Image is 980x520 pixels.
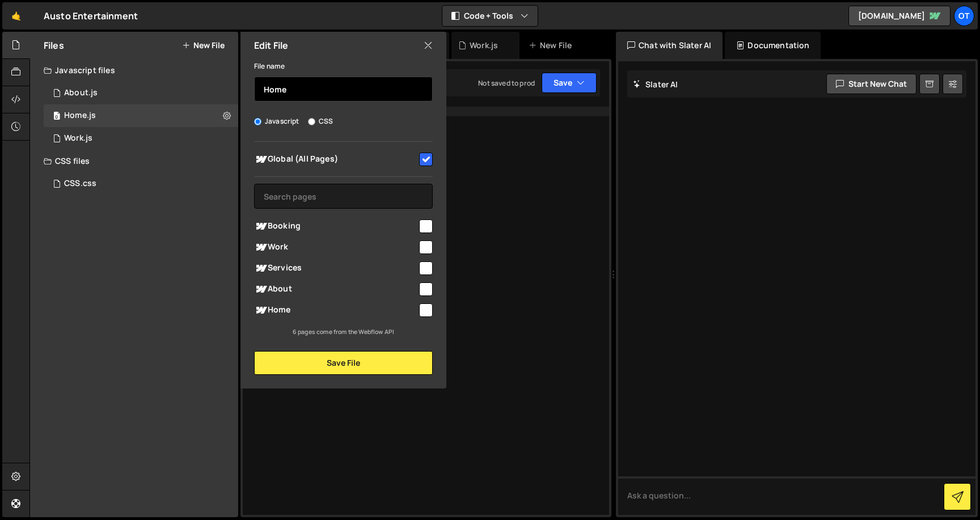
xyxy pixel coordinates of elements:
[44,82,238,104] div: About.js
[64,179,96,189] div: CSS.css
[254,303,417,317] span: Home
[254,153,417,166] span: Global (All Pages)
[254,116,299,127] label: Javascript
[725,32,821,59] div: Documentation
[478,78,535,88] div: Not saved to prod
[308,116,333,127] label: CSS
[182,41,225,50] button: New File
[44,9,138,23] div: Austo Entertainment
[30,59,238,82] div: Javascript files
[44,127,238,150] div: Work.js
[254,282,417,296] span: About
[64,88,98,98] div: About.js
[254,240,417,254] span: Work
[254,261,417,275] span: Services
[2,2,30,29] a: 🤙
[30,150,238,172] div: CSS files
[44,104,238,127] div: 17405/48501.js
[44,39,64,52] h2: Files
[254,39,288,52] h2: Edit File
[633,79,678,90] h2: Slater AI
[44,172,238,195] div: 17405/48526.css
[470,40,498,51] div: Work.js
[442,6,538,26] button: Code + Tools
[529,40,576,51] div: New File
[848,6,951,26] a: [DOMAIN_NAME]
[542,73,597,93] button: Save
[53,112,60,121] span: 0
[293,328,394,336] small: 6 pages come from the Webflow API
[826,74,916,94] button: Start new chat
[254,184,433,209] input: Search pages
[64,133,92,143] div: Work.js
[616,32,723,59] div: Chat with Slater AI
[64,111,96,121] div: Home.js
[254,77,433,102] input: Name
[254,61,285,72] label: File name
[308,118,315,125] input: CSS
[254,351,433,375] button: Save File
[954,6,974,26] a: OT
[254,118,261,125] input: Javascript
[254,219,417,233] span: Booking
